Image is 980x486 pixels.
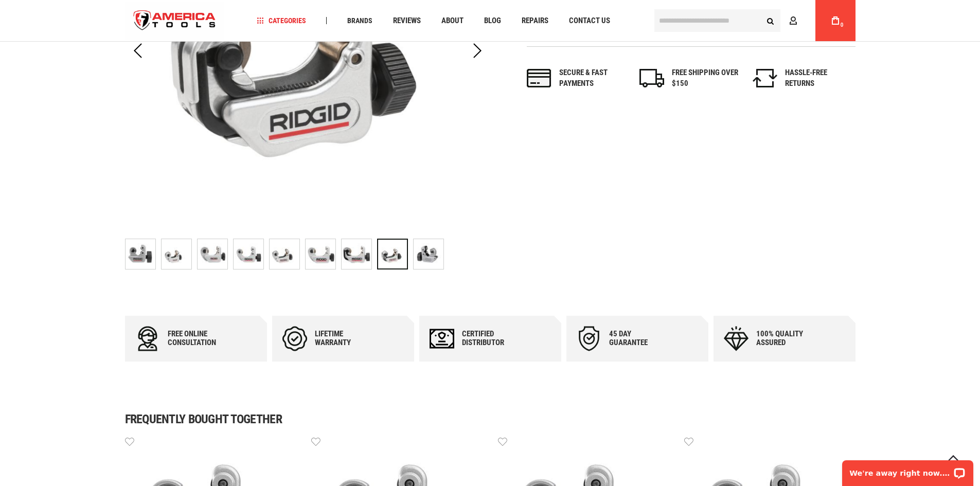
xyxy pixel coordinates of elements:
div: FREE SHIPPING OVER $150 [672,67,739,89]
a: Contact Us [564,14,615,28]
div: HASSLE-FREE RETURNS [785,67,852,89]
a: Brands [343,14,377,28]
span: Reviews [393,17,421,25]
div: RIDGID 75592 101-J TUBING CUTTER [269,233,305,275]
img: RIDGID 75592 101-J TUBING CUTTER [198,239,227,269]
span: About [441,17,464,25]
div: RIDGID 75592 101-J TUBING CUTTER [233,233,269,275]
img: RIDGID 75592 101-J TUBING CUTTER [162,239,191,269]
div: RIDGID 75592 101-J TUBING CUTTER [161,233,197,275]
div: RIDGID 75592 101-J TUBING CUTTER [413,233,444,275]
img: payments [527,69,551,87]
img: returns [753,69,777,87]
img: RIDGID 75592 101-J TUBING CUTTER [342,239,371,269]
span: Contact Us [569,17,610,25]
div: Secure & fast payments [559,67,626,89]
div: Certified Distributor [462,330,524,347]
span: Brands [347,17,372,24]
div: RIDGID 75592 101-J TUBING CUTTER [341,233,377,275]
img: shipping [639,69,664,87]
div: 100% quality assured [756,330,818,347]
img: RIDGID 75592 101-J TUBING CUTTER [126,239,155,269]
span: Categories [257,17,306,24]
a: Categories [252,14,311,28]
div: Lifetime warranty [315,330,377,347]
div: RIDGID 75592 101-J TUBING CUTTER [197,233,233,275]
a: Blog [479,14,506,28]
a: Reviews [388,14,425,28]
a: store logo [125,2,225,40]
div: RIDGID 75592 101-J TUBING CUTTER [125,233,161,275]
iframe: LiveChat chat widget [835,454,980,486]
div: RIDGID 75592 101-J TUBING CUTTER [377,233,413,275]
img: RIDGID 75592 101-J TUBING CUTTER [414,239,443,269]
img: RIDGID 75592 101-J TUBING CUTTER [306,239,335,269]
span: Blog [484,17,501,25]
div: RIDGID 75592 101-J TUBING CUTTER [305,233,341,275]
img: RIDGID 75592 101-J TUBING CUTTER [270,239,299,269]
a: About [437,14,468,28]
img: America Tools [125,2,225,40]
a: Repairs [517,14,553,28]
span: 0 [841,22,844,28]
div: Free online consultation [168,330,229,347]
span: Repairs [522,17,548,25]
button: Search [761,11,780,30]
h1: Frequently bought together [125,413,856,425]
div: 45 day Guarantee [609,330,671,347]
img: RIDGID 75592 101-J TUBING CUTTER [234,239,263,269]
